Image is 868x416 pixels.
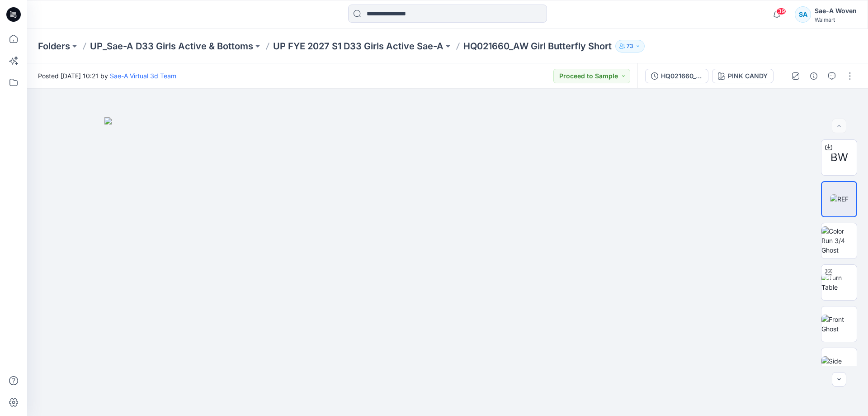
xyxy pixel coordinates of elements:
a: Sae-A Virtual 3d Team [110,72,176,80]
div: SA [795,6,811,23]
div: Walmart [815,16,857,23]
a: Folders [38,40,70,53]
button: 73 [615,40,645,53]
img: Turn Table [821,273,857,292]
span: BW [830,149,848,166]
a: UP_Sae-A D33 Girls Active & Bottoms [90,40,253,53]
button: PINK CANDY [712,69,774,83]
p: 73 [627,41,633,51]
span: Posted [DATE] 10:21 by [38,71,176,81]
a: UP FYE 2027 S1 D33 Girls Active Sae-A [273,40,443,53]
div: HQ021660_OPT5_NEW [661,71,703,81]
button: Details [807,69,821,83]
button: HQ021660_OPT5_NEW [645,69,708,83]
p: HQ021660_AW Girl Butterfly Short [463,40,612,53]
span: 39 [776,8,786,15]
img: Front Ghost [821,315,857,334]
img: Side Ghost [821,356,857,375]
img: REF [830,194,849,204]
img: Color Run 3/4 Ghost [821,226,857,255]
div: PINK CANDY [728,71,768,81]
div: Sae-A Woven [815,5,857,16]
